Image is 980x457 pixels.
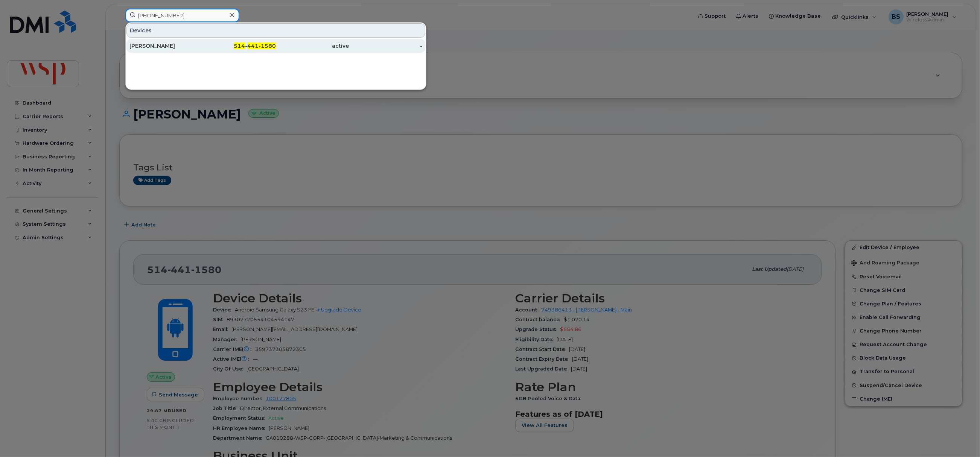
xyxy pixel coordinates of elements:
a: [PERSON_NAME]514-441-1580active- [126,39,425,53]
div: [PERSON_NAME] [129,42,203,50]
div: active [276,42,349,50]
div: - [349,42,423,50]
div: Devices [126,23,425,38]
span: 514 [234,43,245,49]
span: 441-1580 [247,43,276,49]
div: - [203,42,276,50]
